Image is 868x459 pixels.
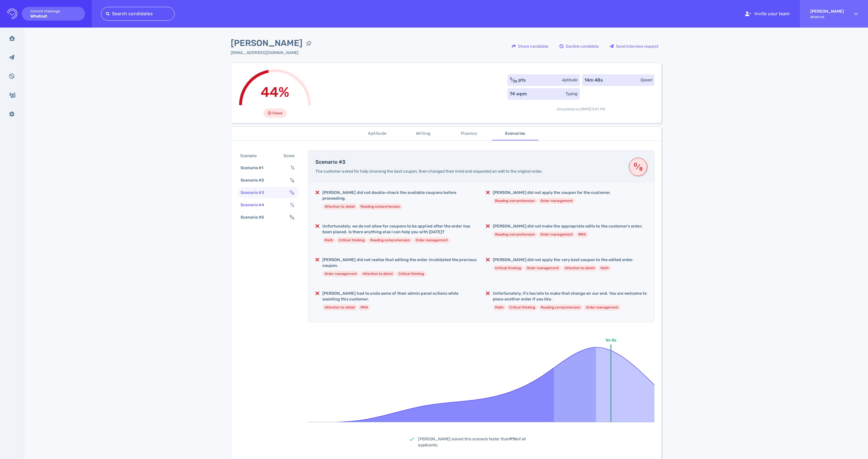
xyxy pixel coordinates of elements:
[290,190,292,193] sup: 0
[565,91,578,97] div: Typing
[510,77,526,84] div: ⁄ pts
[290,203,294,207] span: ⁄
[239,152,263,160] div: Scenario
[322,291,477,302] h5: [PERSON_NAME] had to undo some of their admin panel actions while assisting this customer.
[493,190,611,196] h5: [PERSON_NAME] did not apply the coupon for the customer.
[322,271,359,277] li: Order management
[810,9,844,14] strong: [PERSON_NAME]
[231,50,315,56] div: Click to copy the email address
[576,232,588,238] li: RMA
[556,39,602,53] button: Decline candidate
[239,188,271,197] div: Scenario #3
[239,201,271,209] div: Scenario #4
[322,237,335,243] li: Math
[292,192,294,196] sub: 8
[493,198,537,204] li: Reading comprehension
[322,190,477,201] h5: [PERSON_NAME] did not double-check the available coupons before proceeding.
[261,84,289,100] span: 44%
[239,213,271,221] div: Scenario #5
[450,130,489,137] span: Fluency
[292,204,294,208] sub: 3
[496,130,535,137] span: Scenarios
[418,437,526,448] span: [PERSON_NAME] solved this scenario faster than of all applicants.
[584,77,603,84] div: 14m 48s
[493,223,643,229] h5: [PERSON_NAME] did not make the appropriate edits to the customer's order.
[404,130,443,137] span: Writing
[598,265,611,271] li: Math
[510,77,512,81] sup: 3
[538,304,583,310] li: Reading comprehension
[358,204,402,210] li: Reading comprehension
[293,167,294,171] sub: 1
[368,237,412,243] li: Reading comprehension
[315,159,622,165] h4: Scenario #3
[493,291,647,302] h5: Unfortunately, it's too late to make that change on our end. You are welcome to place another ord...
[239,164,270,172] div: Scenario #1
[322,223,477,235] h5: Unfortunately, we do not allow for coupons to be applied after the order has been placed. Is ther...
[290,190,294,195] span: ⁄
[510,90,527,97] div: 74 wpm
[239,176,271,184] div: Scenario #2
[336,237,367,243] li: Critical thinking
[358,304,370,310] li: RMA
[290,214,292,218] sup: 0
[633,162,643,172] span: ⁄
[607,40,661,53] div: Send interview request
[493,265,523,271] li: Critical thinking
[562,77,578,83] div: Aptitude
[231,37,303,50] span: [PERSON_NAME]
[607,39,661,53] button: Send interview request
[524,265,561,271] li: Order management
[315,169,542,174] span: The customer asked for help choosing the best coupon, then changed their mind and requested an ed...
[639,168,643,169] sub: 8
[584,304,621,310] li: Order management
[509,40,551,53] div: Share candidate
[322,204,357,210] li: Attention to detail
[292,180,294,183] sub: 4
[290,215,294,220] span: ⁄
[507,102,654,112] div: Completed on [DATE] 5:01 PM
[509,437,517,441] b: 91%
[322,257,477,269] h5: [PERSON_NAME] did not realize that editing the order invalidated the previous coupon.
[633,164,638,165] sup: 0
[513,79,517,83] sub: 20
[272,110,282,117] span: Failed
[557,40,602,53] div: Decline candidate
[507,304,537,310] li: Critical thinking
[538,198,575,204] li: Order management
[291,165,294,170] span: ⁄
[290,178,294,183] span: ⁄
[605,338,616,343] text: 1m 8s
[282,152,298,160] div: Score
[493,304,506,310] li: Math
[562,265,597,271] li: Attention to detail
[358,130,397,137] span: Aptitude
[640,77,652,83] div: Speed
[360,271,395,277] li: Attention to detail
[810,15,844,19] span: Whatnot
[291,165,292,169] sup: 1
[538,232,575,238] li: Order management
[493,232,537,238] li: Reading comprehension
[290,202,292,206] sup: 1
[290,177,292,181] sup: 1
[493,257,633,263] h5: [PERSON_NAME] did not apply the very best coupon to the edited order.
[292,217,294,220] sub: 4
[509,39,552,53] button: Share candidate
[322,304,357,310] li: Attention to detail
[396,271,427,277] li: Critical thinking
[413,237,450,243] li: Order management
